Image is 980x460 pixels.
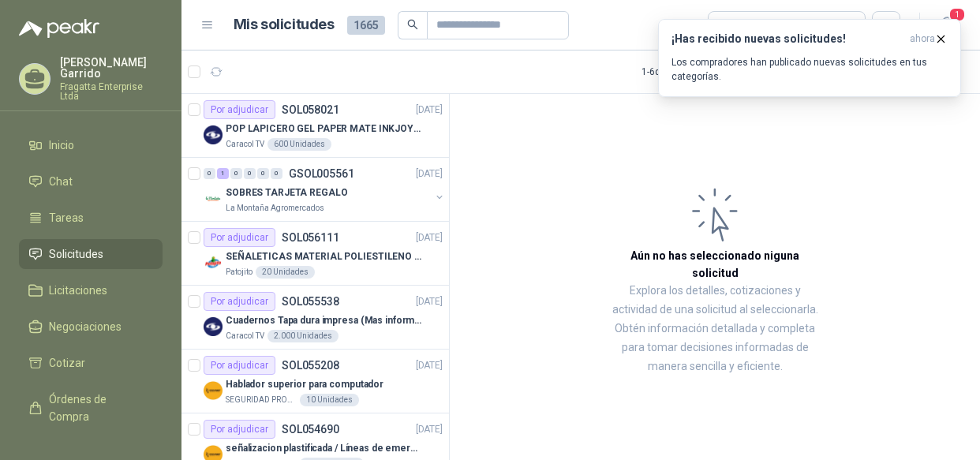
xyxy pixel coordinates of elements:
p: SOBRES TARJETA REGALO [226,185,347,200]
p: [DATE] [416,422,443,437]
div: 0 [271,168,282,179]
p: SEÑALETICAS MATERIAL POLIESTILENO CON VINILO LAMINADO CALIBRE 60 [226,249,422,264]
div: Por adjudicar [718,17,821,34]
a: Por adjudicarSOL055208[DATE] Company LogoHablador superior para computadorSEGURIDAD PROVISER LTDA... [181,350,449,413]
h3: ¡Has recibido nuevas solicitudes! [671,32,903,46]
button: ¡Has recibido nuevas solicitudes!ahora Los compradores han publicado nuevas solicitudes en tus ca... [658,19,961,97]
p: [PERSON_NAME] Garrido [60,57,163,79]
a: 0 1 0 0 0 0 GSOL005561[DATE] Company LogoSOBRES TARJETA REGALOLa Montaña Agromercados [204,164,446,215]
p: Cuadernos Tapa dura impresa (Mas informacion en el adjunto) [226,313,422,328]
div: 0 [257,168,269,179]
img: Company Logo [204,253,223,272]
div: 2.000 Unidades [267,330,339,342]
p: Patojito [226,266,252,279]
div: 600 Unidades [267,138,331,151]
p: SOL054690 [282,424,339,435]
a: Cotizar [19,348,163,378]
span: 1665 [347,16,385,35]
h1: Mis solicitudes [234,13,335,36]
div: Por adjudicar [204,420,275,439]
a: Órdenes de Compra [19,384,163,432]
div: Por adjudicar [204,356,275,375]
div: Por adjudicar [204,228,275,247]
a: Solicitudes [19,239,163,269]
p: [DATE] [416,358,443,373]
a: Por adjudicarSOL055538[DATE] Company LogoCuadernos Tapa dura impresa (Mas informacion en el adjun... [181,286,449,350]
img: Company Logo [204,125,223,144]
span: 1 [948,7,966,22]
p: Fragatta Enterprise Ltda [60,82,163,101]
p: Explora los detalles, cotizaciones y actividad de una solicitud al seleccionarla. Obtén informaci... [608,282,822,376]
p: Caracol TV [226,138,264,151]
p: Caracol TV [226,330,264,342]
span: Negociaciones [49,318,122,335]
p: [DATE] [416,166,443,181]
span: Órdenes de Compra [49,391,148,425]
a: Chat [19,166,163,196]
p: SOL058021 [282,104,339,115]
span: ahora [910,32,935,46]
p: Los compradores han publicado nuevas solicitudes en tus categorías. [671,55,948,84]
div: 0 [244,168,256,179]
a: Licitaciones [19,275,163,305]
a: Negociaciones [19,312,163,342]
a: Inicio [19,130,163,160]
p: señalizacion plastificada / Líneas de emergencia [226,441,422,456]
span: Solicitudes [49,245,103,263]
a: Por adjudicarSOL056111[DATE] Company LogoSEÑALETICAS MATERIAL POLIESTILENO CON VINILO LAMINADO CA... [181,222,449,286]
p: SOL055538 [282,296,339,307]
img: Company Logo [204,189,223,208]
div: 1 - 6 de 6 [641,59,722,84]
span: Cotizar [49,354,85,372]
div: 0 [204,168,215,179]
img: Company Logo [204,381,223,400]
div: 0 [230,168,242,179]
p: [DATE] [416,294,443,309]
button: 1 [933,11,961,39]
p: Hablador superior para computador [226,377,383,392]
span: Licitaciones [49,282,107,299]
a: Por adjudicarSOL058021[DATE] Company LogoPOP LAPICERO GEL PAPER MATE INKJOY 0.7 (Revisar el adjun... [181,94,449,158]
img: Logo peakr [19,19,99,38]
p: SOL056111 [282,232,339,243]
span: Chat [49,173,73,190]
p: SEGURIDAD PROVISER LTDA [226,394,297,406]
div: Por adjudicar [204,292,275,311]
span: Inicio [49,137,74,154]
p: [DATE] [416,230,443,245]
a: Tareas [19,203,163,233]
div: 10 Unidades [300,394,359,406]
img: Company Logo [204,317,223,336]
span: Tareas [49,209,84,226]
p: GSOL005561 [289,168,354,179]
p: SOL055208 [282,360,339,371]
p: La Montaña Agromercados [226,202,324,215]
span: search [407,19,418,30]
h3: Aún no has seleccionado niguna solicitud [608,247,822,282]
p: POP LAPICERO GEL PAPER MATE INKJOY 0.7 (Revisar el adjunto) [226,122,422,137]
p: [DATE] [416,103,443,118]
div: Por adjudicar [204,100,275,119]
div: 20 Unidades [256,266,315,279]
div: 1 [217,168,229,179]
